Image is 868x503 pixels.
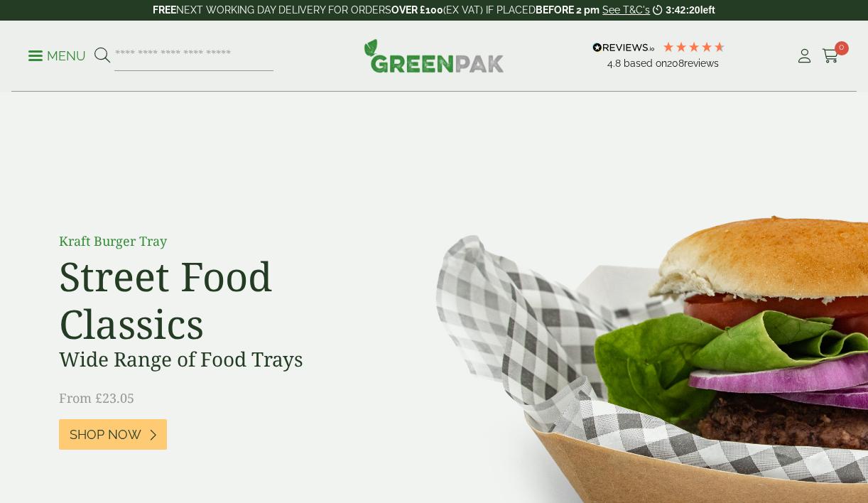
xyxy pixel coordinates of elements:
span: 208 [667,58,684,69]
i: My Account [796,49,813,63]
strong: FREE [153,4,176,16]
i: Cart [822,49,840,63]
span: Based on [624,58,667,69]
span: reviews [684,58,719,69]
strong: OVER £100 [391,4,443,16]
a: Menu [28,48,86,62]
span: Shop Now [70,427,141,443]
p: Kraft Burger Tray [59,232,379,251]
strong: BEFORE 2 pm [536,4,600,16]
span: 3:42:20 [666,4,700,16]
span: left [700,4,715,16]
span: 0 [835,41,849,55]
a: Shop Now [59,419,167,450]
img: GreenPak Supplies [364,38,504,72]
span: 4.8 [607,58,624,69]
a: See T&C's [602,4,650,16]
h3: Wide Range of Food Trays [59,347,379,372]
div: 4.79 Stars [662,40,726,53]
a: 0 [822,45,840,67]
h2: Street Food Classics [59,252,379,347]
p: Menu [28,48,86,65]
span: From £23.05 [59,389,134,406]
img: REVIEWS.io [592,43,654,53]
